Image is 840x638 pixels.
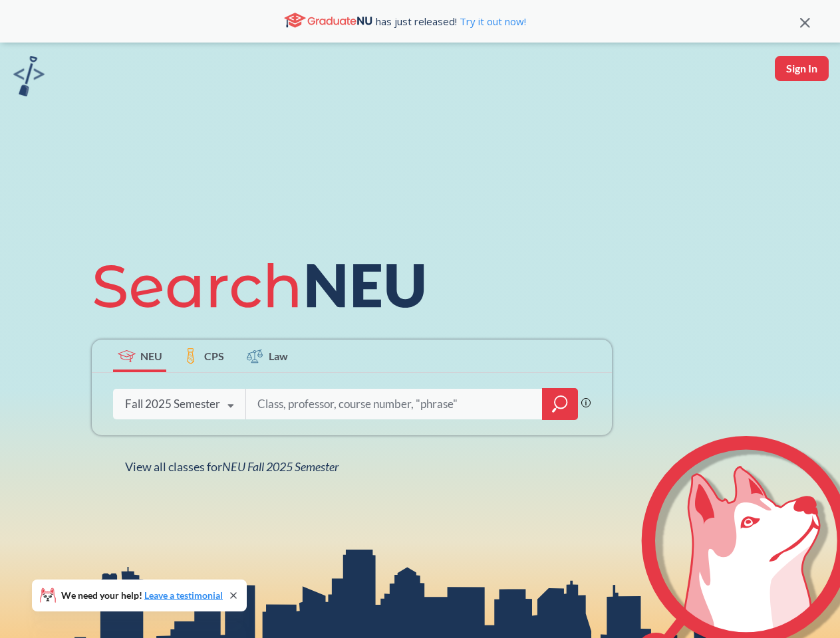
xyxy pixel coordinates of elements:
[13,56,45,100] a: sandbox logo
[13,56,45,96] img: sandbox logo
[552,395,568,413] svg: magnifying glass
[376,14,526,29] span: has just released!
[125,459,339,474] span: View all classes for
[140,348,162,364] span: NEU
[457,15,526,28] a: Try it out now!
[775,56,829,81] button: Sign In
[542,388,578,420] div: magnifying glass
[204,348,224,364] span: CPS
[125,397,220,411] div: Fall 2025 Semester
[222,459,339,474] span: NEU Fall 2025 Semester
[61,591,223,600] span: We need your help!
[144,589,223,601] a: Leave a testimonial
[256,390,533,418] input: Class, professor, course number, "phrase"
[269,348,288,364] span: Law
